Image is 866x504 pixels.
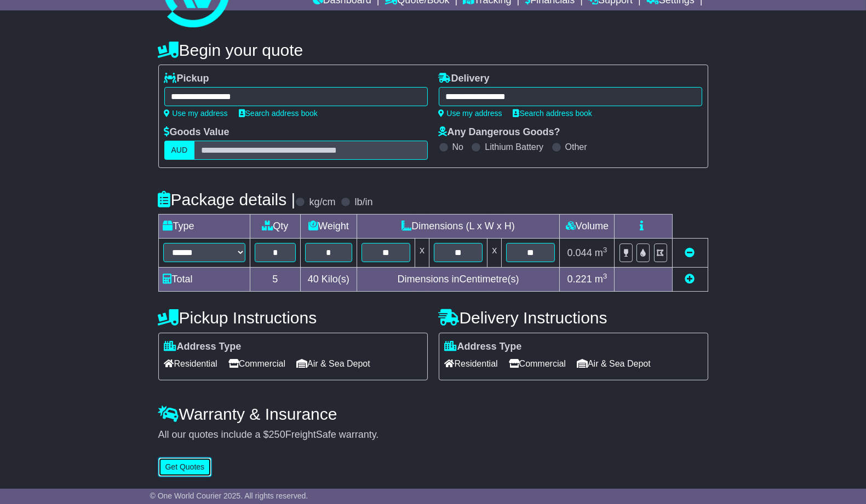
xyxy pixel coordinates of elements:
span: Residential [445,355,498,372]
sup: 3 [603,246,607,254]
a: Search address book [513,109,592,118]
label: Any Dangerous Goods? [439,126,560,138]
h4: Delivery Instructions [439,309,708,327]
label: Lithium Battery [485,142,543,152]
span: Commercial [509,355,566,372]
label: Other [565,142,587,152]
h4: Package details | [158,190,296,208]
span: Commercial [228,355,285,372]
a: Use my address [164,109,228,118]
span: 250 [269,429,285,440]
td: Dimensions in Centimetre(s) [357,267,560,291]
td: Dimensions (L x W x H) [357,215,560,239]
h4: Pickup Instructions [158,309,428,327]
a: Add new item [685,274,695,285]
label: Delivery [439,73,490,85]
a: Search address book [239,109,318,118]
span: 40 [308,274,319,285]
label: AUD [164,141,195,160]
a: Use my address [439,109,502,118]
td: 5 [250,267,301,291]
span: Air & Sea Depot [296,355,370,372]
td: Total [158,267,250,291]
span: 0.044 [567,247,592,258]
div: All our quotes include a $ FreightSafe warranty. [158,429,708,441]
a: Remove this item [685,247,695,258]
td: x [488,239,502,267]
h4: Begin your quote [158,41,708,59]
label: Goods Value [164,126,230,138]
h4: Warranty & Insurance [158,405,708,423]
span: 0.221 [567,274,592,285]
button: Get Quotes [158,457,212,477]
label: No [452,142,463,152]
label: kg/cm [309,196,335,208]
label: Pickup [164,73,209,85]
label: lb/in [354,196,372,208]
span: m [595,274,607,285]
span: © One World Courier 2025. All rights reserved. [150,491,308,500]
td: Volume [560,215,615,239]
td: Type [158,215,250,239]
td: Kilo(s) [301,267,357,291]
span: m [595,247,607,258]
td: x [415,239,429,267]
td: Weight [301,215,357,239]
label: Address Type [445,341,522,353]
label: Address Type [164,341,242,353]
span: Residential [164,355,217,372]
td: Qty [250,215,301,239]
span: Air & Sea Depot [577,355,651,372]
sup: 3 [603,272,607,280]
